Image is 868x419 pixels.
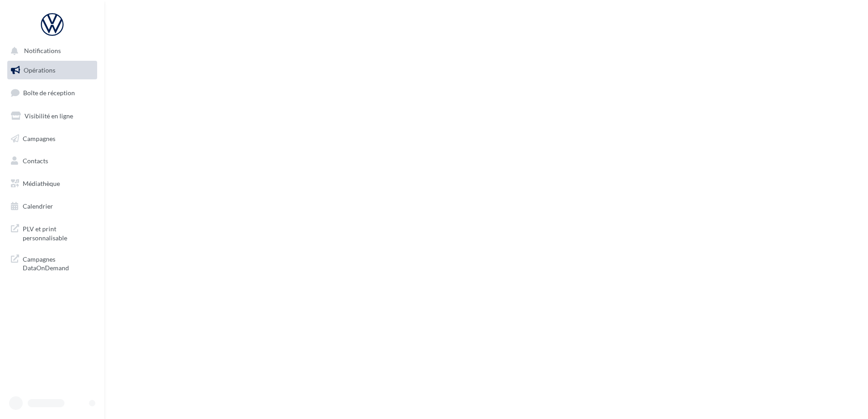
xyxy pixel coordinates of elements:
[23,202,53,210] span: Calendrier
[5,107,99,126] a: Visibilité en ligne
[5,83,99,102] a: Boîte de réception
[5,129,99,148] a: Campagnes
[5,219,99,246] a: PLV et print personnalisable
[23,223,94,242] span: PLV et print personnalisable
[5,174,99,193] a: Médiathèque
[25,112,73,120] span: Visibilité en ligne
[23,157,48,165] span: Contacts
[24,47,61,55] span: Notifications
[23,134,55,142] span: Campagnes
[5,151,99,171] a: Contacts
[23,180,60,187] span: Médiathèque
[5,61,99,80] a: Opérations
[23,253,94,273] span: Campagnes DataOnDemand
[24,66,55,74] span: Opérations
[5,249,99,276] a: Campagnes DataOnDemand
[23,89,75,97] span: Boîte de réception
[5,197,99,216] a: Calendrier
